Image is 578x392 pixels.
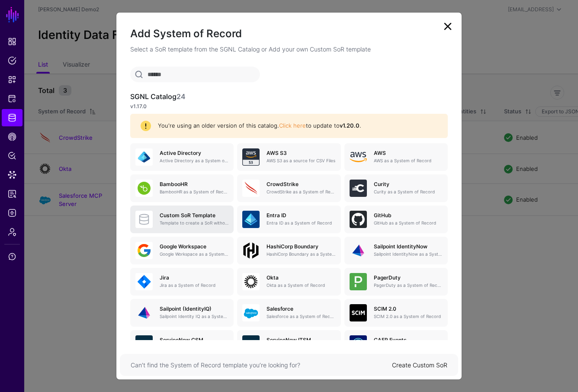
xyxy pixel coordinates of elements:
[374,181,443,187] h5: Curity
[374,244,443,250] h5: Sailpoint IdentityNow
[237,174,340,202] a: CrowdStrikeCrowdStrike as a System of Record
[267,306,335,312] h5: Salesforce
[160,337,228,343] h5: ServiceNow CSM
[340,122,360,129] strong: v1.20.0
[130,174,234,202] a: BambooHRBambooHR as a System of Record
[130,93,448,101] h3: SGNL Catalog
[374,313,443,320] p: SCIM 2.0 as a System of Record
[374,189,443,195] p: Curity as a System of Record
[160,181,228,187] h5: BambooHR
[267,282,335,289] p: Okta as a System of Record
[131,360,392,370] div: Can’t find the System of Record template you’re looking for?
[177,92,186,101] span: 24
[344,299,448,327] a: SCIM 2.0SCIM 2.0 as a System of Record
[237,330,340,358] a: ServiceNow ITSMServiceNow ITSM as a System of Record
[374,306,443,312] h5: SCIM 2.0
[374,337,443,343] h5: CAEP Events
[392,361,447,369] a: Create Custom SoR
[242,304,260,321] img: svg+xml;base64,PHN2ZyB3aWR0aD0iNjQiIGhlaWdodD0iNjQiIHZpZXdCb3g9IjAgMCA2NCA2NCIgZmlsbD0ibm9uZSIgeG...
[374,282,443,289] p: PagerDuty as a System of Record
[135,242,153,259] img: svg+xml;base64,PHN2ZyB3aWR0aD0iNjQiIGhlaWdodD0iNjQiIHZpZXdCb3g9IjAgMCA2NCA2NCIgZmlsbD0ibm9uZSIgeG...
[267,313,335,320] p: Salesforce as a System of Record
[237,206,340,233] a: Entra IDEntra ID as a System of Record
[374,212,443,218] h5: GitHub
[267,212,335,218] h5: Entra ID
[160,275,228,281] h5: Jira
[344,268,448,296] a: PagerDutyPagerDuty as a System of Record
[267,275,335,281] h5: Okta
[130,45,448,54] p: Select a SoR template from the SGNL Catalog or Add your own Custom SoR template
[350,335,367,353] img: svg+xml;base64,PHN2ZyB3aWR0aD0iNjQiIGhlaWdodD0iNjQiIHZpZXdCb3g9IjAgMCA2NCA2NCIgZmlsbD0ibm9uZSIgeG...
[160,306,228,312] h5: Sailpoint (IdentityIQ)
[160,150,228,156] h5: Active Directory
[130,103,147,109] strong: v1.17.0
[374,251,443,257] p: Sailpoint IdentityNow as a System of Record
[151,122,437,130] div: You're using an older version of this catalog. to update to .
[130,143,234,171] a: Active DirectoryActive Directory as a System of Record
[242,148,260,166] img: svg+xml;base64,PHN2ZyB3aWR0aD0iNjQiIGhlaWdodD0iNjQiIHZpZXdCb3g9IjAgMCA2NCA2NCIgZmlsbD0ibm9uZSIgeG...
[344,143,448,171] a: AWSAWS as a System of Record
[242,242,260,259] img: svg+xml;base64,PHN2ZyB4bWxucz0iaHR0cDovL3d3dy53My5vcmcvMjAwMC9zdmciIHdpZHRoPSIxMDBweCIgaGVpZ2h0PS...
[135,180,153,197] img: svg+xml;base64,PHN2ZyB3aWR0aD0iNjQiIGhlaWdodD0iNjQiIHZpZXdCb3g9IjAgMCA2NCA2NCIgZmlsbD0ibm9uZSIgeG...
[242,180,260,197] img: svg+xml;base64,PHN2ZyB3aWR0aD0iNjQiIGhlaWdodD0iNjQiIHZpZXdCb3g9IjAgMCA2NCA2NCIgZmlsbD0ibm9uZSIgeG...
[344,206,448,233] a: GitHubGitHub as a System of Record
[267,244,335,250] h5: HashiCorp Boundary
[160,189,228,195] p: BambooHR as a System of Record
[267,220,335,226] p: Entra ID as a System of Record
[350,304,367,321] img: svg+xml;base64,PHN2ZyB3aWR0aD0iNjQiIGhlaWdodD0iNjQiIHZpZXdCb3g9IjAgMCA2NCA2NCIgZmlsbD0ibm9uZSIgeG...
[135,335,153,353] img: svg+xml;base64,PHN2ZyB3aWR0aD0iNjQiIGhlaWdodD0iNjQiIHZpZXdCb3g9IjAgMCA2NCA2NCIgZmlsbD0ibm9uZSIgeG...
[160,244,228,250] h5: Google Workspace
[267,337,335,343] h5: ServiceNow ITSM
[160,220,228,226] p: Template to create a SoR without any entities, attributes or relationships. Once created, you can...
[242,273,260,290] img: svg+xml;base64,PHN2ZyB3aWR0aD0iNjQiIGhlaWdodD0iNjQiIHZpZXdCb3g9IjAgMCA2NCA2NCIgZmlsbD0ibm9uZSIgeG...
[350,211,367,228] img: svg+xml;base64,PHN2ZyB3aWR0aD0iNjQiIGhlaWdodD0iNjQiIHZpZXdCb3g9IjAgMCA2NCA2NCIgZmlsbD0ibm9uZSIgeG...
[279,122,306,129] a: Click here
[237,237,340,264] a: HashiCorp BoundaryHashiCorp Boundary as a System of Record
[135,148,153,166] img: svg+xml;base64,PHN2ZyB3aWR0aD0iNjQiIGhlaWdodD0iNjQiIHZpZXdCb3g9IjAgMCA2NCA2NCIgZmlsbD0ibm9uZSIgeG...
[135,273,153,290] img: svg+xml;base64,PHN2ZyB3aWR0aD0iNjQiIGhlaWdodD0iNjQiIHZpZXdCb3g9IjAgMCA2NCA2NCIgZmlsbD0ibm9uZSIgeG...
[344,174,448,202] a: CurityCurity as a System of Record
[130,26,448,41] h2: Add System of Record
[130,299,234,327] a: Sailpoint (IdentityIQ)Sailpoint Identity IQ as a System of Record
[135,304,153,321] img: svg+xml;base64,PHN2ZyB3aWR0aD0iNjQiIGhlaWdodD0iNjQiIHZpZXdCb3g9IjAgMCA2NCA2NCIgZmlsbD0ibm9uZSIgeG...
[374,150,443,156] h5: AWS
[237,268,340,296] a: OktaOkta as a System of Record
[130,330,234,358] a: ServiceNow CSMServiceNow CSM as a System of Record
[350,273,367,290] img: svg+xml;base64,PHN2ZyB3aWR0aD0iNjQiIGhlaWdodD0iNjQiIHZpZXdCb3g9IjAgMCA2NCA2NCIgZmlsbD0ibm9uZSIgeG...
[160,313,228,320] p: Sailpoint Identity IQ as a System of Record
[374,275,443,281] h5: PagerDuty
[160,251,228,257] p: Google Workspace as a System of Record
[350,180,367,197] img: svg+xml;base64,PHN2ZyB3aWR0aD0iNjQiIGhlaWdodD0iNjQiIHZpZXdCb3g9IjAgMCA2NCA2NCIgZmlsbD0ibm9uZSIgeG...
[267,189,335,195] p: CrowdStrike as a System of Record
[267,157,335,164] p: AWS S3 as a source for CSV Files
[130,237,234,264] a: Google WorkspaceGoogle Workspace as a System of Record
[267,251,335,257] p: HashiCorp Boundary as a System of Record
[130,268,234,296] a: JiraJira as a System of Record
[242,211,260,228] img: svg+xml;base64,PHN2ZyB3aWR0aD0iNjQiIGhlaWdodD0iNjQiIHZpZXdCb3g9IjAgMCA2NCA2NCIgZmlsbD0ibm9uZSIgeG...
[350,148,367,166] img: svg+xml;base64,PHN2ZyB4bWxucz0iaHR0cDovL3d3dy53My5vcmcvMjAwMC9zdmciIHhtbG5zOnhsaW5rPSJodHRwOi8vd3...
[374,220,443,226] p: GitHub as a System of Record
[130,206,234,233] a: Custom SoR TemplateTemplate to create a SoR without any entities, attributes or relationships. On...
[237,299,340,327] a: SalesforceSalesforce as a System of Record
[267,150,335,156] h5: AWS S3
[344,237,448,264] a: Sailpoint IdentityNowSailpoint IdentityNow as a System of Record
[160,212,228,218] h5: Custom SoR Template
[344,330,448,358] a: CAEP EventsSSF CAEP Event Stream
[350,242,367,259] img: svg+xml;base64,PHN2ZyB3aWR0aD0iNjQiIGhlaWdodD0iNjQiIHZpZXdCb3g9IjAgMCA2NCA2NCIgZmlsbD0ibm9uZSIgeG...
[160,157,228,164] p: Active Directory as a System of Record
[374,157,443,164] p: AWS as a System of Record
[237,143,340,171] a: AWS S3AWS S3 as a source for CSV Files
[160,282,228,289] p: Jira as a System of Record
[242,335,260,353] img: svg+xml;base64,PHN2ZyB3aWR0aD0iNjQiIGhlaWdodD0iNjQiIHZpZXdCb3g9IjAgMCA2NCA2NCIgZmlsbD0ibm9uZSIgeG...
[267,181,335,187] h5: CrowdStrike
